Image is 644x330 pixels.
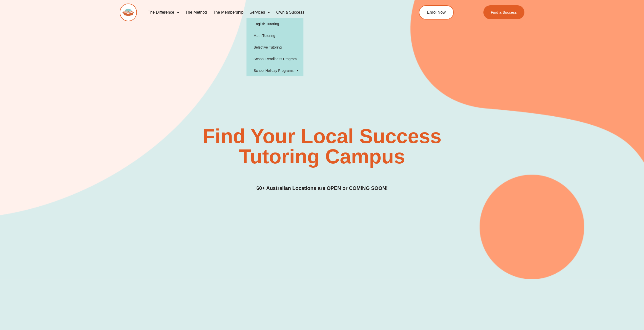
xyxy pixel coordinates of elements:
[427,10,446,14] span: Enrol Now
[273,7,307,18] a: Own a Success
[246,65,303,76] a: School Holiday Programs
[162,126,482,167] h2: Find Your Local Success Tutoring Campus
[246,30,303,41] a: Math Tutoring
[210,7,246,18] a: The Membership
[246,18,303,30] a: English Tutoring
[483,5,525,19] a: Find a Success
[560,273,644,330] iframe: Chat Widget
[246,53,303,65] a: School Readiness Program
[419,5,454,19] a: Enrol Now
[145,7,396,18] nav: Menu
[246,18,303,76] ul: Services
[491,10,517,14] span: Find a Success
[246,7,273,18] a: Services
[246,41,303,53] a: Selective Tutoring
[145,7,182,18] a: The Difference
[256,184,388,192] h3: 60+ Australian Locations are OPEN or COMING SOON!
[182,7,210,18] a: The Method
